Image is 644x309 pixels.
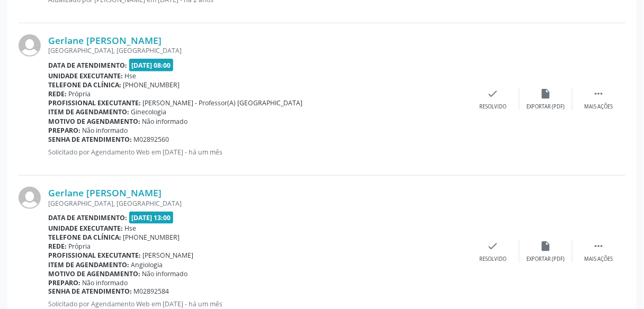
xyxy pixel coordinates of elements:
img: img [19,187,41,209]
i: insert_drive_file [540,88,552,99]
b: Rede: [48,89,67,98]
b: Motivo de agendamento: [48,117,140,126]
div: [GEOGRAPHIC_DATA], [GEOGRAPHIC_DATA] [48,46,467,55]
i:  [593,88,605,99]
a: Gerlane [PERSON_NAME] [48,187,162,198]
i: check [487,88,499,99]
b: Motivo de agendamento: [48,269,140,278]
span: M02892560 [134,135,169,144]
span: Não informado [142,269,188,278]
b: Senha de atendimento: [48,135,132,144]
a: Gerlane [PERSON_NAME] [48,34,162,46]
img: img [19,34,41,57]
span: [DATE] 13:00 [129,212,174,224]
div: Mais ações [585,256,613,263]
span: [PHONE_NUMBER] [123,233,180,242]
b: Data de atendimento: [48,213,127,222]
p: Solicitado por Agendamento Web em [DATE] - há um mês [48,300,467,309]
b: Unidade executante: [48,71,123,80]
b: Item de agendamento: [48,107,129,116]
b: Preparo: [48,126,80,135]
span: Não informado [83,278,128,287]
span: Própria [69,242,91,251]
b: Data de atendimento: [48,61,127,70]
b: Profissional executante: [48,251,141,260]
b: Preparo: [48,278,80,287]
span: [PERSON_NAME] [143,251,194,260]
div: [GEOGRAPHIC_DATA], [GEOGRAPHIC_DATA] [48,199,467,208]
b: Telefone da clínica: [48,80,121,89]
b: Item de agendamento: [48,260,129,269]
span: Não informado [142,117,188,126]
span: Ginecologia [131,107,167,116]
div: Resolvido [479,256,506,263]
p: Solicitado por Agendamento Web em [DATE] - há um mês [48,148,467,157]
b: Profissional executante: [48,98,141,107]
b: Senha de atendimento: [48,287,132,296]
span: Angiologia [131,260,163,269]
span: Não informado [83,126,128,135]
div: Exportar (PDF) [527,256,565,263]
div: Resolvido [479,103,506,111]
span: Hse [125,224,137,233]
i: insert_drive_file [540,240,552,252]
b: Telefone da clínica: [48,233,121,242]
span: Própria [69,89,91,98]
b: Unidade executante: [48,224,123,233]
span: [PHONE_NUMBER] [123,80,180,89]
span: Hse [125,71,137,80]
b: Rede: [48,242,67,251]
span: [DATE] 08:00 [129,59,174,71]
div: Mais ações [585,103,613,111]
div: Exportar (PDF) [527,103,565,111]
span: [PERSON_NAME] - Professor(A) [GEOGRAPHIC_DATA] [143,98,303,107]
i:  [593,240,605,252]
i: check [487,240,499,252]
span: M02892584 [134,287,169,296]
